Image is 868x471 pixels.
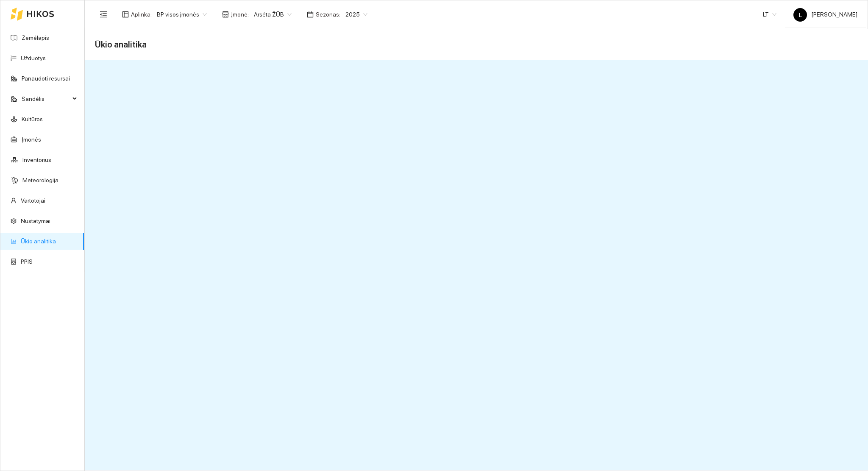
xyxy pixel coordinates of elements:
[231,10,249,19] span: Įmonė :
[22,177,58,184] a: Meteorologija
[22,34,49,41] a: Žemėlapis
[22,136,41,143] a: Įmonės
[95,38,147,51] span: Ūkio analitika
[21,197,45,204] a: Vartotojai
[157,8,207,21] span: BP visos įmonės
[21,258,33,265] a: PPIS
[763,8,776,21] span: LT
[222,11,229,18] span: shop
[345,8,367,21] span: 2025
[131,10,152,19] span: Aplinka :
[21,217,50,224] a: Nustatymai
[122,11,129,18] span: layout
[316,10,340,19] span: Sezonas :
[22,156,51,163] a: Inventorius
[793,11,857,18] span: [PERSON_NAME]
[22,116,43,123] a: Kultūros
[22,75,70,82] a: Panaudoti resursai
[307,11,314,18] span: calendar
[21,238,56,245] a: Ūkio analitika
[254,8,292,21] span: Arsėta ŽŪB
[21,55,46,61] a: Užduotys
[100,11,107,18] span: menu-fold
[95,6,112,23] button: menu-fold
[799,8,802,22] span: L
[22,90,70,107] span: Sandėlis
